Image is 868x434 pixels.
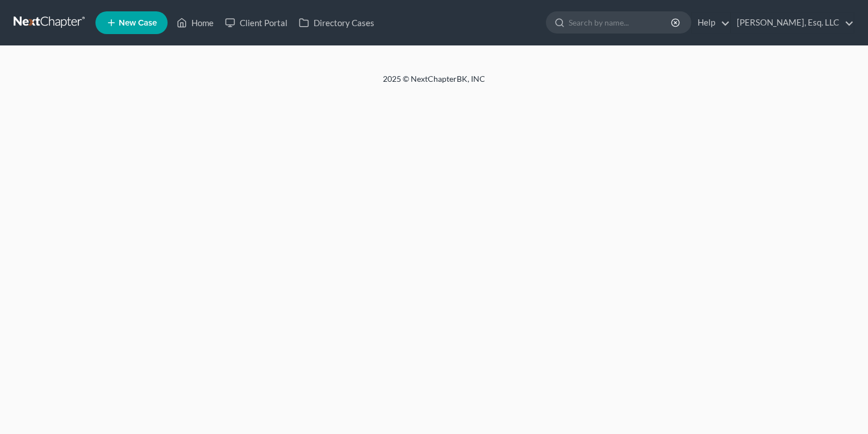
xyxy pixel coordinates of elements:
[171,12,219,33] a: Home
[569,12,673,33] input: Search by name...
[293,12,380,33] a: Directory Cases
[110,73,758,94] div: 2025 © NextChapterBK, INC
[731,12,854,33] a: [PERSON_NAME], Esq. LLC
[692,12,730,33] a: Help
[119,19,157,27] span: New Case
[219,12,293,33] a: Client Portal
